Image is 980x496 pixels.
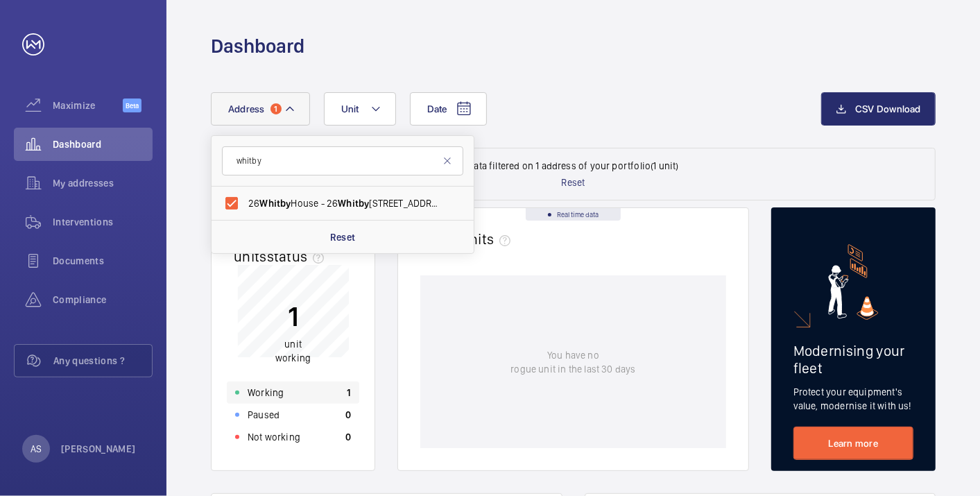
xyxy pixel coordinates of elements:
[341,103,359,114] span: Unit
[259,198,291,209] span: Whitby
[793,427,913,460] a: Learn more
[53,215,153,229] span: Interventions
[53,354,152,368] span: Any questions ?
[53,293,153,307] span: Compliance
[345,430,351,444] p: 0
[270,103,282,114] span: 1
[248,408,280,422] p: Paused
[53,176,153,190] span: My addresses
[510,348,635,376] p: You have no rogue unit in the last 30 days
[53,99,123,112] span: Maximize
[793,385,913,413] p: Protect your equipment's value, modernise it with us!
[526,208,621,221] div: Real time data
[228,103,265,114] span: Address
[347,386,351,400] p: 1
[53,137,153,151] span: Dashboard
[248,430,300,444] p: Not working
[267,248,330,265] span: status
[123,99,141,112] span: Beta
[211,33,304,59] h1: Dashboard
[427,103,447,114] span: Date
[821,92,936,126] button: CSV Download
[410,92,487,126] button: Date
[211,92,310,126] button: Address1
[330,230,356,244] p: Reset
[275,300,311,334] p: 1
[222,146,463,176] input: Search by address
[338,198,369,209] span: Whitby
[31,442,42,456] p: AS
[61,442,136,456] p: [PERSON_NAME]
[248,386,284,400] p: Working
[248,196,439,210] span: 26 House - 26 [STREET_ADDRESS]
[793,342,913,377] h2: Modernising your fleet
[828,244,879,320] img: marketing-card.svg
[467,159,678,173] p: Data filtered on 1 address of your portfolio (1 unit)
[275,353,311,364] span: working
[324,92,396,126] button: Unit
[345,408,351,422] p: 0
[53,254,153,268] span: Documents
[855,103,921,114] span: CSV Download
[461,230,517,248] span: units
[562,176,585,189] p: Reset
[275,338,311,366] p: unit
